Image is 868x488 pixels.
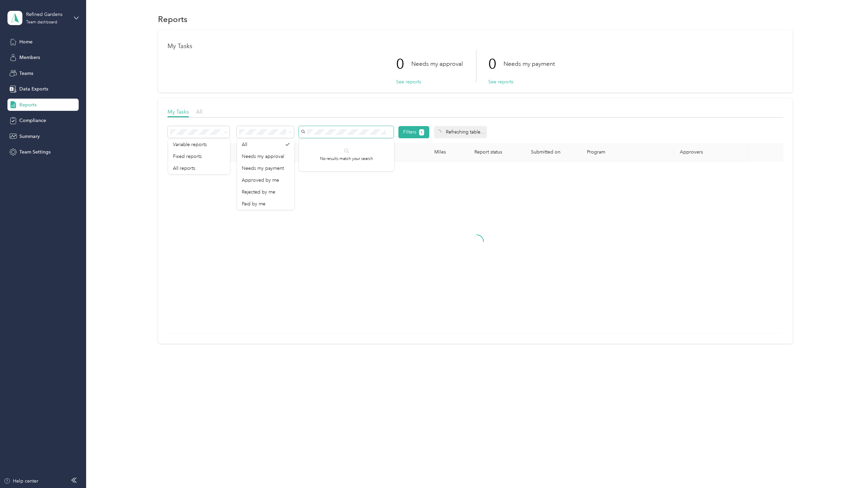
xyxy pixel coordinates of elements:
[167,108,189,115] span: My Tasks
[19,148,51,156] span: Team Settings
[411,60,463,68] p: Needs my approval
[526,143,581,161] th: Submitted on
[19,101,37,108] span: Reports
[401,149,446,155] div: Miles
[421,130,422,135] span: 1
[19,70,33,77] span: Teams
[19,133,40,140] span: Summary
[581,143,675,161] th: Program
[457,149,520,155] span: Report status
[258,143,340,161] th: Report name
[242,165,284,171] span: Needs my payment
[396,78,421,85] button: See reports
[173,165,195,171] span: All reports
[196,108,202,115] span: All
[320,156,373,162] p: No results match your search
[26,11,68,18] div: Refined Gardens
[830,450,868,488] iframe: Everlance-gr Chat Button Frame
[158,16,188,23] h1: Reports
[488,50,504,78] p: 0
[504,60,555,68] p: Needs my payment
[419,129,424,136] button: 1
[242,142,247,147] span: All
[173,142,207,147] span: Variable reports
[242,177,279,183] span: Approved by me
[674,143,749,161] th: Approvers
[396,50,411,78] p: 0
[242,189,275,195] span: Rejected by me
[19,54,40,61] span: Members
[242,201,265,207] span: Paid by me
[173,154,202,159] span: Fixed reports
[167,43,783,50] h1: My Tasks
[19,117,46,124] span: Compliance
[26,20,57,24] div: Team dashboard
[19,85,48,93] span: Data Exports
[488,78,513,85] button: See reports
[19,38,33,45] span: Home
[434,126,487,138] div: Refreshing table...
[242,154,284,159] span: Needs my approval
[398,126,429,138] button: Filters1
[4,477,38,485] button: Help center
